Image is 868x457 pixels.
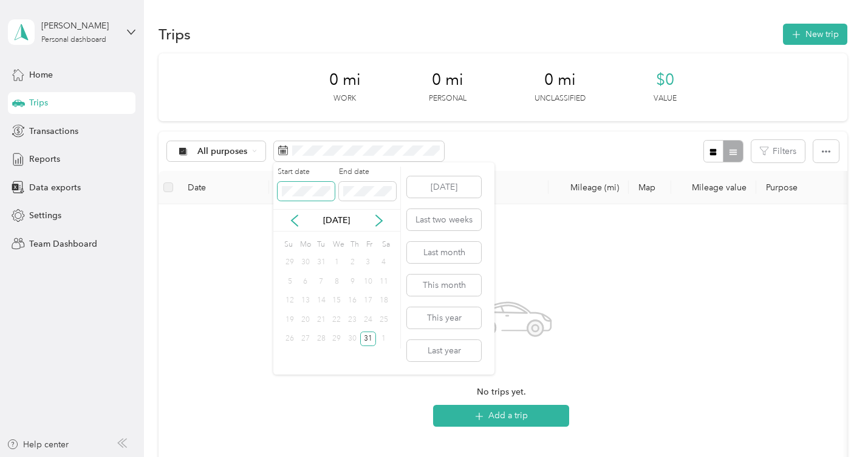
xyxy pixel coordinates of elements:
div: 18 [376,293,392,309]
button: [DATE] [407,176,481,198]
div: 23 [344,312,360,327]
div: 7 [313,274,329,289]
th: Date [178,171,269,204]
label: End date [339,167,396,178]
div: 25 [376,312,392,327]
div: 1 [376,332,392,347]
div: 14 [313,293,329,309]
div: 29 [329,332,345,347]
div: 9 [344,274,360,289]
label: Start date [278,167,335,178]
div: Mo [298,236,311,253]
div: 15 [329,293,345,309]
div: Sa [380,236,392,253]
div: 4 [376,255,392,270]
div: 31 [313,255,329,270]
div: 6 [298,274,313,289]
div: 11 [376,274,392,289]
span: 0 mi [544,70,576,90]
span: Transactions [29,125,78,138]
button: This year [407,307,481,329]
div: 27 [298,332,313,347]
span: Settings [29,209,61,222]
span: All purposes [197,147,248,156]
div: 16 [344,293,360,309]
th: Map [629,171,671,204]
p: [DATE] [311,214,362,227]
div: Th [349,236,360,253]
div: 30 [344,332,360,347]
iframe: Everlance-gr Chat Button Frame [800,389,868,457]
th: Mileage (mi) [548,171,629,204]
h1: Trips [159,28,191,41]
div: 24 [360,312,376,327]
div: 8 [329,274,345,289]
div: 1 [329,255,345,270]
div: 31 [360,332,376,347]
span: No trips yet. [477,385,526,399]
span: Team Dashboard [29,238,97,250]
div: Personal dashboard [41,36,106,44]
button: New trip [783,24,847,45]
div: 28 [313,332,329,347]
div: Su [282,236,293,253]
div: [PERSON_NAME] [41,19,117,32]
span: 0 mi [432,70,463,90]
div: 13 [298,293,313,309]
span: Trips [29,96,48,109]
button: This month [407,275,481,296]
p: Personal [429,93,466,104]
span: Data exports [29,181,81,194]
div: 3 [360,255,376,270]
div: 21 [313,312,329,327]
div: 5 [282,274,298,289]
div: 29 [282,255,298,270]
div: We [330,236,344,253]
button: Add a trip [433,405,569,427]
button: Last year [407,340,481,361]
button: Last month [407,242,481,263]
p: Unclassified [535,93,586,104]
div: 30 [298,255,313,270]
button: Help center [7,438,69,451]
div: 2 [344,255,360,270]
div: 12 [282,293,298,309]
p: Value [654,93,677,104]
span: Home [29,68,53,81]
div: 10 [360,274,376,289]
span: 0 mi [329,70,361,90]
div: 19 [282,312,298,327]
span: Reports [29,153,60,165]
th: Mileage value [671,171,756,204]
div: Fr [364,236,376,253]
button: Filters [751,140,805,162]
div: 20 [298,312,313,327]
div: 22 [329,312,345,327]
button: Last two weeks [407,209,481,230]
div: Tu [315,236,327,253]
div: 17 [360,293,376,309]
span: $0 [656,70,674,90]
th: Locations [269,171,548,204]
p: Work [333,93,356,104]
div: 26 [282,332,298,347]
